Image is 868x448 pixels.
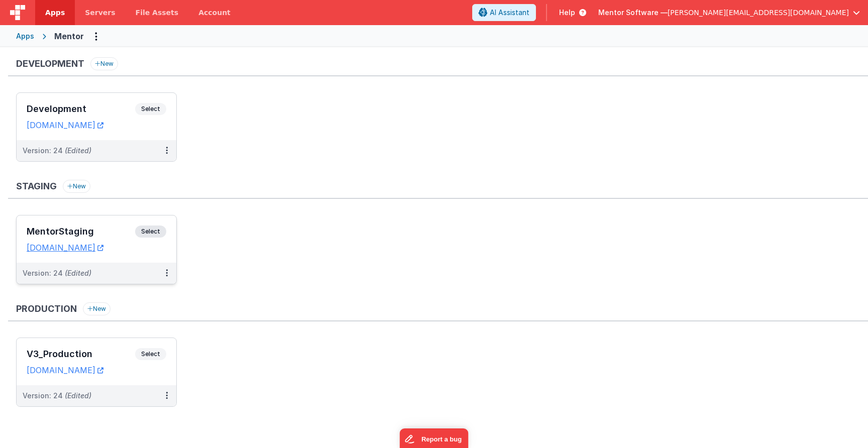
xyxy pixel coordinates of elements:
[65,146,91,155] span: (Edited)
[16,31,34,41] div: Apps
[27,227,135,237] h3: MentorStaging
[472,4,536,21] button: AI Assistant
[88,28,104,44] button: Options
[27,349,135,359] h3: V3_Production
[135,348,166,360] span: Select
[16,304,77,314] h3: Production
[16,59,84,69] h3: Development
[16,181,57,191] h3: Staging
[135,226,166,238] span: Select
[598,8,860,18] button: Mentor Software — [PERSON_NAME][EMAIL_ADDRESS][DOMAIN_NAME]
[45,8,65,18] span: Apps
[65,391,91,400] span: (Edited)
[23,268,91,278] div: Version: 24
[54,30,84,42] div: Mentor
[490,8,529,18] span: AI Assistant
[27,120,103,130] a: [DOMAIN_NAME]
[668,8,849,18] span: [PERSON_NAME][EMAIL_ADDRESS][DOMAIN_NAME]
[27,104,135,114] h3: Development
[598,8,668,18] span: Mentor Software —
[27,365,103,375] a: [DOMAIN_NAME]
[90,57,118,70] button: New
[559,8,575,18] span: Help
[136,8,179,18] span: File Assets
[85,8,115,18] span: Servers
[65,269,91,277] span: (Edited)
[63,180,90,193] button: New
[23,146,91,156] div: Version: 24
[27,243,103,253] a: [DOMAIN_NAME]
[83,302,111,315] button: New
[135,103,166,115] span: Select
[23,391,91,401] div: Version: 24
